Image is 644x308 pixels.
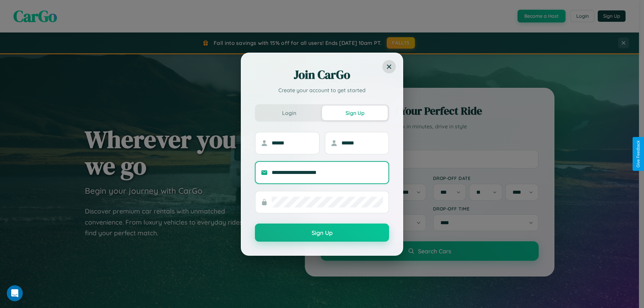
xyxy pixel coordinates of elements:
button: Sign Up [255,224,389,242]
button: Login [256,106,322,120]
p: Create your account to get started [255,86,389,94]
div: Give Feedback [636,140,641,168]
iframe: Intercom live chat [7,285,23,301]
button: Sign Up [322,106,388,120]
h2: Join CarGo [255,67,389,83]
